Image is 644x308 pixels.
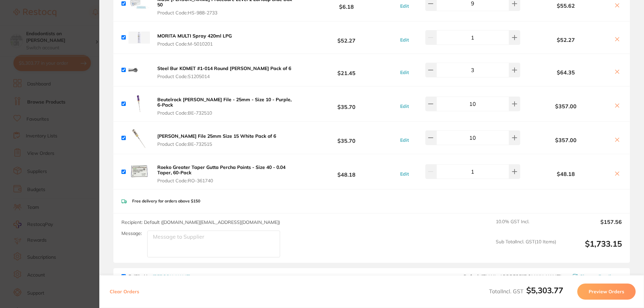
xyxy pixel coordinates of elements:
b: [PERSON_NAME] File 25mm Size 15 White Pack of 6 [157,133,276,139]
b: $64.35 [522,69,610,75]
span: 10.0 % GST Incl. [496,219,556,234]
span: Sub Total Incl. GST ( 10 Items) [496,239,556,257]
b: $52.27 [297,31,396,44]
b: $357.00 [522,137,610,143]
b: Beutelrock [PERSON_NAME] File - 25mm - Size 10 - Purple, 6-Pack [157,97,291,108]
b: MORITA MULTI Spray 420ml LPG [157,33,232,39]
span: Product Code: M-5010201 [157,41,232,47]
span: save@adamdental.com.au [464,274,562,279]
button: Beutelrock [PERSON_NAME] File - 25mm - Size 10 - Purple, 6-Pack Product Code:BE-732510 [155,97,297,116]
p: Free delivery for orders above $150 [132,199,200,203]
output: $157.56 [561,219,622,234]
img: YmRzaDJ3cQ [128,27,150,48]
a: [PERSON_NAME] [153,273,190,280]
span: Product Code: HS-988-2733 [157,10,294,15]
img: bThxbGxoOQ [128,59,150,81]
span: Product Code: S1205014 [157,74,291,79]
button: Edit [398,37,411,43]
b: $48.18 [297,166,396,178]
b: $35.70 [297,98,396,110]
button: MORITA MULTI Spray 420ml LPG Product Code:M-5010201 [155,33,234,47]
button: Edit [398,171,411,177]
button: Change Email [571,273,622,280]
span: Product Code: BE-732515 [157,141,276,147]
button: Edit [398,103,411,109]
b: $21.45 [297,64,396,76]
img: aWx6aHR1ag [128,93,150,115]
button: Roeko Greater Taper Gutta Percha Points - Size 40 - 0.04 Taper, 60-Pack Product Code:RO-361740 [155,164,297,184]
span: Change Email [580,274,611,279]
span: Total Incl. GST [489,288,563,295]
b: $55.62 [522,3,610,9]
output: $1,733.15 [561,239,622,257]
span: Product Code: RO-361740 [157,178,294,183]
b: $357.00 [522,103,610,109]
b: Steel Bur KOMET #1-014 Round [PERSON_NAME] Pack of 6 [157,65,291,71]
img: OW9mcmc0ZA [128,127,150,148]
p: Fulfilled by [128,274,190,279]
button: [PERSON_NAME] File 25mm Size 15 White Pack of 6 Product Code:BE-732515 [155,133,278,147]
button: Clear Orders [108,284,141,300]
button: Edit [398,69,411,75]
b: $5,303.77 [526,285,563,295]
button: Preview Orders [577,284,636,300]
button: Steel Bur KOMET #1-014 Round [PERSON_NAME] Pack of 6 Product Code:S1205014 [155,65,293,79]
b: Default [464,273,480,280]
b: $48.18 [522,171,610,177]
label: Message: [121,231,142,236]
button: Edit [398,137,411,143]
b: Roeko Greater Taper Gutta Percha Points - Size 40 - 0.04 Taper, 60-Pack [157,164,285,176]
img: c3hia3Uyaw [128,161,150,182]
b: $35.70 [297,132,396,144]
span: Recipient: Default ( [DOMAIN_NAME][EMAIL_ADDRESS][DOMAIN_NAME] ) [121,219,280,225]
b: $52.27 [522,37,610,43]
button: Edit [398,3,411,9]
span: Product Code: BE-732510 [157,110,294,116]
